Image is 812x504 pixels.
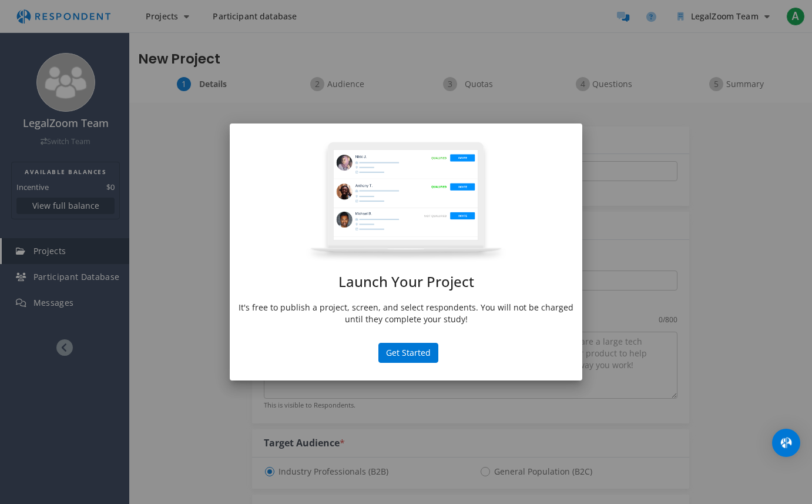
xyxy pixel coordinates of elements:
[239,302,573,325] p: It's free to publish a project, screen, and select respondents. You will not be charged until the...
[306,141,506,262] img: project-modal.png
[378,343,438,363] button: Get Started
[230,124,582,380] md-dialog: Launch Your ...
[239,274,573,289] h1: Launch Your Project
[772,429,800,457] div: Open Intercom Messenger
